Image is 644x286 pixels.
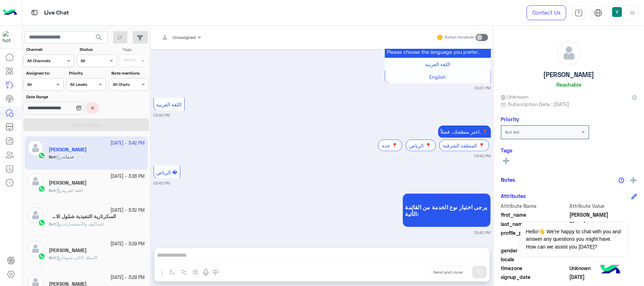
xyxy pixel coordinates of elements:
h5: السكرتارية التنفيذية شمُول للاستشارات [49,214,116,220]
h6: Tags [501,147,637,153]
div: الرياض 📍 [406,140,436,151]
span: Attribute Value [570,202,637,210]
small: [DATE] - 3:32 PM [111,207,145,214]
button: search [91,31,108,46]
b: : [49,188,57,193]
div: جدة 📍 [378,140,402,151]
span: اللغة العربية [156,101,181,107]
img: defaultAdmin.png [557,41,581,65]
img: 110260793960483 [3,31,16,43]
span: Unknown [501,93,528,100]
span: gender [501,247,568,254]
label: Status [80,46,116,53]
img: WhatsApp [38,185,45,192]
span: Subscription Date : [DATE] [508,100,569,108]
small: [DATE] - 3:36 PM [111,173,145,180]
b: : [49,221,57,227]
span: اللغة العربية [57,188,83,193]
img: notes [619,177,624,183]
b: Not Set [505,129,520,135]
img: defaultAdmin.png [28,207,43,223]
b: : [49,255,57,260]
span: يرجى اختيار نوع الخدمة من القائمة الأتية: [405,204,488,217]
span: Bot [49,221,56,227]
h5: Ebrahim Shosha [49,247,87,253]
label: Date Range [26,94,105,100]
button: × [86,102,99,114]
span: اللغة العربية [425,61,450,67]
span: last_name [501,220,568,228]
a: tab [572,5,586,20]
span: first_name [501,211,568,218]
h6: Attributes [501,193,526,199]
p: 29/9/2025, 3:42 PM [438,126,491,138]
small: 03:42 PM [474,230,491,235]
label: Assigned to: [26,70,63,76]
a: Contact Us [527,5,566,20]
h5: Ola Elshafeey [49,180,87,186]
span: Unassigned [173,35,196,40]
img: WhatsApp [38,253,45,260]
img: defaultAdmin.png [28,173,43,189]
span: profile_pic [501,229,568,245]
img: Logo [3,5,17,20]
h6: Reachable [556,81,581,88]
label: Priority [69,70,105,76]
span: English [430,74,446,80]
img: tab [30,8,39,17]
span: Hello!👋 We're happy to chat with you and answer any questions you might have. How can we assist y... [521,223,627,256]
small: Human Handover [445,35,474,40]
small: [DATE] - 3:29 PM [111,274,145,281]
span: search [95,33,103,42]
small: 03:42 PM [153,112,170,118]
span: Unknown [570,264,637,272]
img: WhatsApp [38,219,45,226]
span: Bot [49,188,56,193]
span: locale [501,256,568,263]
img: add [630,177,637,183]
span: timezone [501,264,568,272]
h6: Priority [501,116,519,122]
span: Attribute Name [501,202,568,210]
small: 03:37 PM [475,85,491,91]
div: المنطقة الشرقية 📍 [439,140,489,151]
small: 03:42 PM [474,153,491,159]
button: Send and close [430,266,467,278]
span: null [570,256,637,263]
span: الأسئلة الاكثر شيوعاً [57,255,97,260]
span: الرياض � [156,169,177,175]
img: userImage [612,7,622,17]
small: 03:42 PM [153,180,170,186]
p: Live Chat [44,8,69,18]
label: Channel: [26,46,74,53]
span: 2025-04-28T12:20:38.93Z [570,273,637,281]
img: hulul-logo.png [598,258,623,282]
img: profile [628,8,637,17]
span: signup_date [501,273,568,281]
img: defaultAdmin.png [28,241,43,257]
img: tab [594,9,602,17]
span: الشكاوى والأستفسارات [57,221,104,227]
label: Note mentions [111,70,148,76]
small: [DATE] - 3:29 PM [111,241,145,247]
span: Bot [49,255,56,260]
h5: [PERSON_NAME] [544,71,594,79]
button: Apply Filters [23,118,149,131]
h6: Notes [501,176,515,183]
img: tab [575,9,583,17]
